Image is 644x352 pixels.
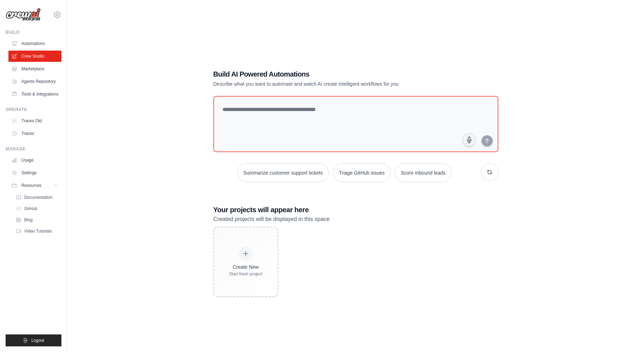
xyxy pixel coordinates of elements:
[8,128,61,139] a: Traces
[609,318,644,352] iframe: Chat Widget
[8,76,61,87] a: Agents Repository
[229,271,263,277] div: Start fresh project
[24,228,52,234] span: Video Tutorials
[8,89,61,100] a: Tools & Integrations
[6,146,61,152] div: Manage
[213,205,498,215] h3: Your projects will appear here
[13,193,61,202] a: Documentation
[213,215,498,224] p: Created projects will be displayed in this space
[333,163,391,182] button: Triage GitHub issues
[481,163,498,181] button: Get new suggestions
[13,204,61,214] a: GitHub
[6,30,61,35] div: Build
[6,334,61,346] button: Logout
[21,183,41,188] span: Resources
[8,180,61,191] button: Resources
[8,63,61,74] a: Marketplace
[609,318,644,352] div: Widget de chat
[8,155,61,166] a: Usage
[8,51,61,62] a: Crew Studio
[24,206,37,211] span: GitHub
[6,8,41,21] img: Logo
[395,163,452,182] button: Score inbound leads
[13,226,61,236] a: Video Tutorials
[6,107,61,112] div: Operate
[24,217,33,223] span: Blog
[8,167,61,178] a: Settings
[13,215,61,225] a: Blog
[8,38,61,49] a: Automations
[463,133,476,146] button: Click to speak your automation idea
[229,263,263,270] div: Create New
[8,115,61,126] a: Traces Old
[31,338,44,343] span: Logout
[213,69,449,79] h1: Build AI Powered Automations
[237,163,328,182] button: Summarize customer support tickets
[24,195,53,200] span: Documentation
[213,80,449,87] p: Describe what you want to automate and watch AI create intelligent workflows for you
